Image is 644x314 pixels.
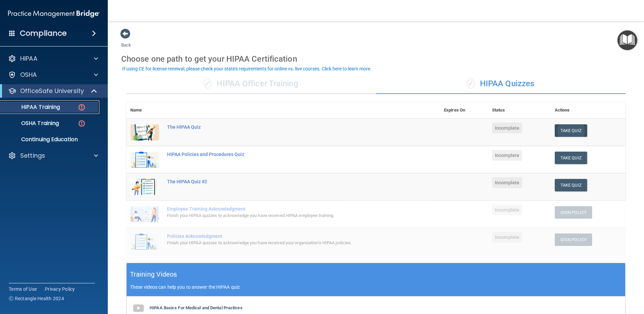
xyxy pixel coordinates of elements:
p: These videos can help you to answer the HIPAA quiz [130,284,622,290]
div: Finish your HIPAA quizzes to acknowledge you have received HIPAA employee training. [167,212,406,220]
a: Terms of Use [9,286,37,292]
p: OSHA [20,71,37,79]
th: Name [126,102,163,119]
div: Employee Training Acknowledgment [167,206,406,212]
a: Privacy Policy [45,286,75,292]
div: Finish your HIPAA quizzes to acknowledge you have received your organization’s HIPAA policies. [167,239,406,247]
button: Sign Policy [555,233,592,246]
button: Open Resource Center [617,30,637,50]
div: Choose one path to get your HIPAA Certification [121,49,631,69]
a: Back [121,34,131,48]
button: Take Quiz [555,179,587,191]
button: Take Quiz [555,152,587,164]
img: danger-circle.6113f641.png [77,119,86,128]
p: Settings [20,152,45,160]
div: Policies Acknowledgment [167,233,406,239]
span: Incomplete [492,123,522,133]
div: If using CE for license renewal, please check your state's requirements for online vs. live cours... [122,66,372,71]
div: The HIPAA Quiz #2 [167,179,406,184]
div: The HIPAA Quiz [167,124,406,130]
button: If using CE for license renewal, please check your state's requirements for online vs. live cours... [121,65,373,72]
a: Settings [8,152,98,160]
iframe: Drift Widget Chat Controller [527,266,636,293]
span: Incomplete [492,232,522,243]
span: Ⓒ Rectangle Health 2024 [9,295,64,302]
div: HIPAA Policies and Procedures Quiz [167,152,406,157]
span: Incomplete [492,177,522,188]
p: OfficeSafe University [20,87,84,95]
span: Incomplete [492,205,522,215]
a: OfficeSafe University [8,87,98,95]
div: HIPAA Officer Training [126,74,376,94]
h5: Training Videos [130,269,177,280]
th: Status [488,102,551,119]
a: OSHA [8,71,98,79]
p: OSHA Training [4,120,59,127]
button: Take Quiz [555,124,587,137]
span: ✓ [204,78,211,89]
p: HIPAA Training [4,104,60,111]
th: Expires On [440,102,488,119]
span: ✓ [467,78,475,89]
p: HIPAA [20,55,37,63]
img: danger-circle.6113f641.png [77,103,86,112]
h4: Compliance [20,29,67,38]
b: HIPAA Basics For Medical and Dental Practices [150,305,243,310]
p: Continuing Education [4,136,96,143]
th: Actions [551,102,625,119]
div: HIPAA Quizzes [376,74,625,94]
a: HIPAA [8,55,98,63]
span: Incomplete [492,150,522,161]
button: Sign Policy [555,206,592,219]
img: PMB logo [8,7,100,21]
